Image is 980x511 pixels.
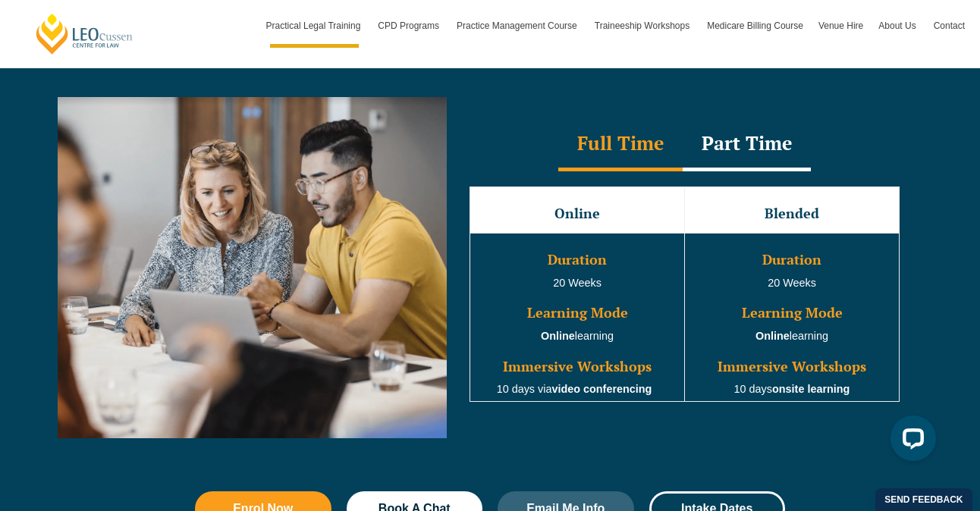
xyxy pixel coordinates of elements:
[472,306,683,321] h3: Learning Mode
[685,233,900,401] td: 20 Weeks learning 10 days
[34,12,135,55] a: [PERSON_NAME] Centre for Law
[686,306,897,321] h3: Learning Mode
[541,330,575,342] strong: Online
[553,277,602,289] span: 20 Weeks
[871,4,925,48] a: About Us
[811,4,871,48] a: Venue Hire
[470,233,685,401] td: learning 10 days via
[472,206,683,221] h3: Online
[259,4,371,48] a: Practical Legal Training
[686,206,897,221] h3: Blended
[551,383,652,395] strong: video conferencing
[699,4,811,48] a: Medicare Billing Course
[755,330,790,342] strong: Online
[449,4,587,48] a: Practice Management Course
[686,359,897,375] h3: Immersive Workshops
[370,4,449,48] a: CPD Programs
[548,250,607,268] span: Duration
[772,383,850,395] strong: onsite learning
[926,4,972,48] a: Contact
[683,118,811,171] div: Part Time
[686,252,897,268] h3: Duration
[587,4,699,48] a: Traineeship Workshops
[558,118,683,171] div: Full Time
[472,359,683,375] h3: Immersive Workshops
[878,409,942,473] iframe: LiveChat chat widget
